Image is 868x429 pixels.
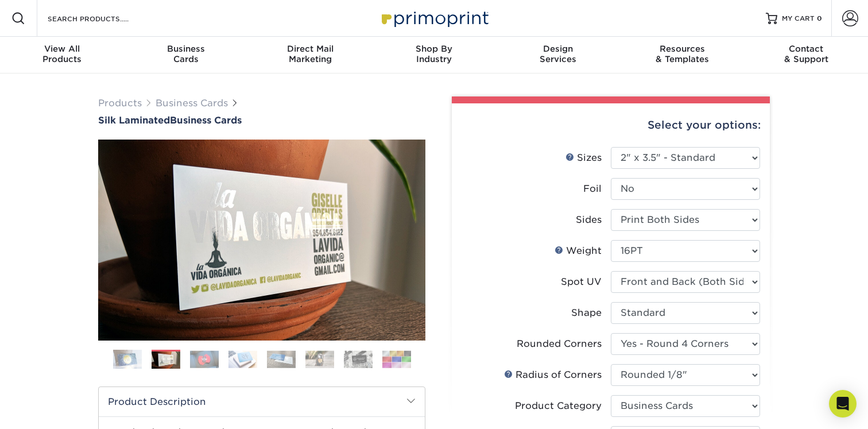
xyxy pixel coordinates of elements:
[152,351,180,369] img: Business Cards 02
[156,98,228,109] a: Business Cards
[744,44,868,54] span: Contact
[496,44,620,64] div: Services
[305,350,334,368] img: Business Cards 06
[248,37,372,74] a: Direct MailMarketing
[829,390,857,418] div: Open Intercom Messenger
[267,350,296,368] img: Business Cards 05
[3,394,98,425] iframe: Google Customer Reviews
[98,115,425,126] h1: Business Cards
[228,350,257,368] img: Business Cards 04
[517,337,602,351] div: Rounded Corners
[372,44,496,64] div: Industry
[98,115,170,126] span: Silk Laminated
[744,44,868,64] div: & Support
[124,37,248,74] a: BusinessCards
[496,37,620,74] a: DesignServices
[248,44,372,64] div: Marketing
[248,44,372,54] span: Direct Mail
[496,44,620,54] span: Design
[782,14,815,24] span: MY CART
[555,244,602,258] div: Weight
[744,37,868,74] a: Contact& Support
[620,37,744,74] a: Resources& Templates
[98,140,425,341] img: Silk Laminated 02
[620,44,744,54] span: Resources
[113,345,142,374] img: Business Cards 01
[461,103,761,147] div: Select your options:
[344,350,373,368] img: Business Cards 07
[124,44,248,64] div: Cards
[565,151,602,165] div: Sizes
[190,350,219,368] img: Business Cards 03
[372,44,496,54] span: Shop By
[46,11,158,25] input: SEARCH PRODUCTS.....
[98,115,425,126] a: Silk LaminatedBusiness Cards
[124,44,248,54] span: Business
[620,44,744,64] div: & Templates
[99,387,425,416] h2: Product Description
[515,399,602,413] div: Product Category
[98,98,142,109] a: Products
[571,306,602,320] div: Shape
[817,14,822,22] span: 0
[504,368,602,382] div: Radius of Corners
[561,275,602,289] div: Spot UV
[583,182,602,196] div: Foil
[372,37,496,74] a: Shop ByIndustry
[576,213,602,227] div: Sides
[382,350,411,368] img: Business Cards 08
[377,6,491,30] img: Primoprint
